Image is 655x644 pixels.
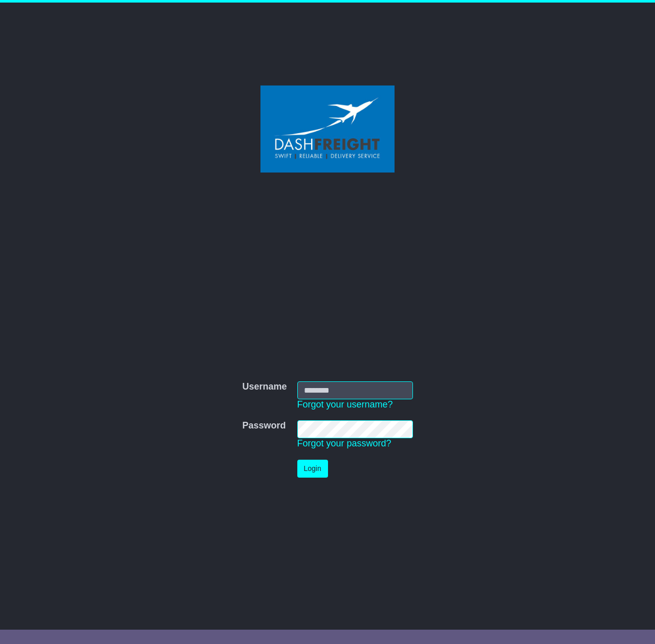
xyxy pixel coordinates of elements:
button: Login [297,460,328,478]
a: Forgot your password? [297,438,391,448]
label: Password [242,420,286,432]
label: Username [242,381,287,393]
a: Forgot your username? [297,399,393,410]
img: Dash Freight [260,85,395,173]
